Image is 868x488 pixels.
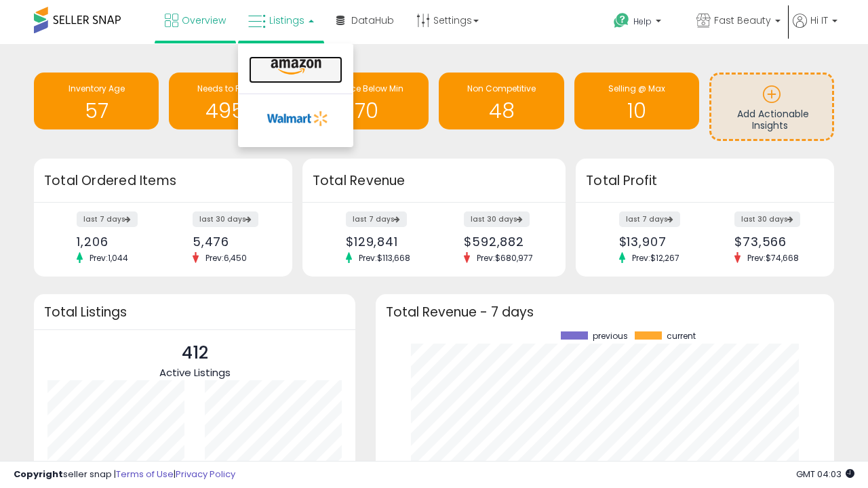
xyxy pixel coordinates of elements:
span: Overview [182,14,226,27]
label: last 7 days [77,211,138,227]
div: $129,841 [346,235,424,249]
span: Prev: $12,267 [625,252,686,264]
h3: Total Profit [586,171,824,190]
span: Prev: $113,668 [352,252,417,264]
div: $592,882 [464,235,542,249]
p: 412 [159,340,231,366]
h1: 70 [311,100,422,122]
h3: Total Revenue - 7 days [386,307,824,317]
span: Prev: $74,668 [741,252,806,264]
span: Hi IT [810,14,828,27]
h1: 48 [446,100,557,122]
a: Hi IT [793,14,837,44]
strong: Copyright [14,468,63,481]
div: 1,206 [77,235,153,249]
span: Prev: 1,044 [83,252,135,264]
label: last 30 days [734,211,800,227]
a: Privacy Policy [176,468,235,481]
h3: Total Listings [44,307,345,317]
label: last 7 days [346,211,407,227]
span: 2025-09-6 04:03 GMT [796,468,854,481]
span: Active Listings [159,365,231,380]
div: $73,566 [734,235,810,249]
h3: Total Revenue [313,171,555,190]
i: Get Help [613,12,630,29]
span: Selling @ Max [608,83,665,94]
div: seller snap | | [14,468,235,481]
a: Inventory Age 57 [34,73,159,129]
a: Help [603,2,684,44]
span: Fast Beauty [714,14,771,27]
span: Needs to Reprice [197,83,266,94]
div: $13,907 [619,235,695,249]
div: 5,476 [193,235,269,249]
a: Non Competitive 48 [439,73,564,129]
label: last 30 days [464,211,530,227]
a: Add Actionable Insights [711,75,832,139]
span: DataHub [351,14,394,27]
label: last 7 days [619,211,680,227]
span: Listings [269,14,304,27]
a: BB Price Below Min 70 [304,73,429,129]
span: Add Actionable Insights [737,107,809,133]
span: previous [593,331,628,341]
h1: 10 [581,100,692,122]
span: BB Price Below Min [329,83,403,94]
span: Help [633,16,652,27]
h3: Total Ordered Items [44,171,282,190]
h1: 57 [41,100,152,122]
a: Needs to Reprice 4956 [169,73,294,129]
span: current [667,331,696,341]
span: Non Competitive [467,83,536,94]
span: Prev: $680,977 [470,252,540,264]
h1: 4956 [176,100,287,122]
a: Selling @ Max 10 [574,73,699,129]
span: Inventory Age [68,83,125,94]
span: Prev: 6,450 [199,252,254,264]
label: last 30 days [193,211,258,227]
a: Terms of Use [116,468,174,481]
